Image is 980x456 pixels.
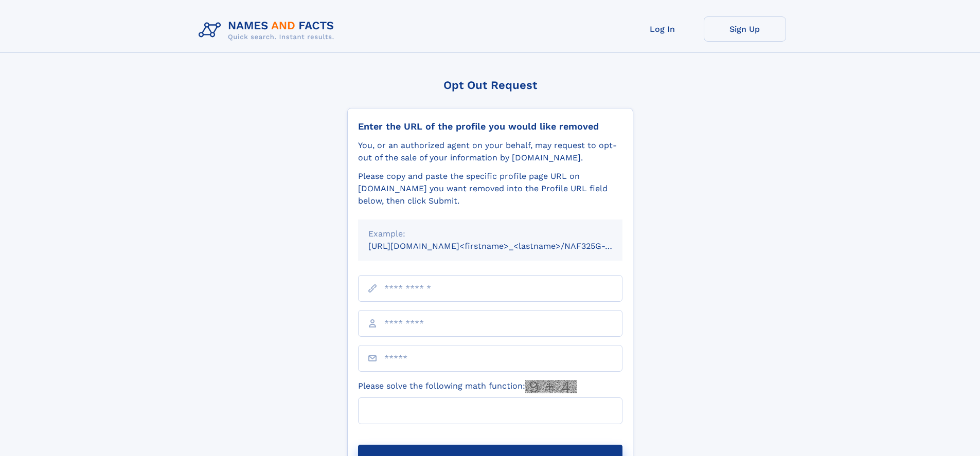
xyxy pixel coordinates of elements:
[358,170,622,207] div: Please copy and paste the specific profile page URL on [DOMAIN_NAME] you want removed into the Pr...
[358,380,577,393] label: Please solve the following math function:
[704,16,786,42] a: Sign Up
[358,139,622,164] div: You, or an authorized agent on your behalf, may request to opt-out of the sale of your informatio...
[621,16,704,42] a: Log In
[347,79,633,92] div: Opt Out Request
[368,228,612,240] div: Example:
[358,121,622,132] div: Enter the URL of the profile you would like removed
[368,241,642,251] small: [URL][DOMAIN_NAME]<firstname>_<lastname>/NAF325G-xxxxxxxx
[194,16,343,44] img: Logo Names and Facts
